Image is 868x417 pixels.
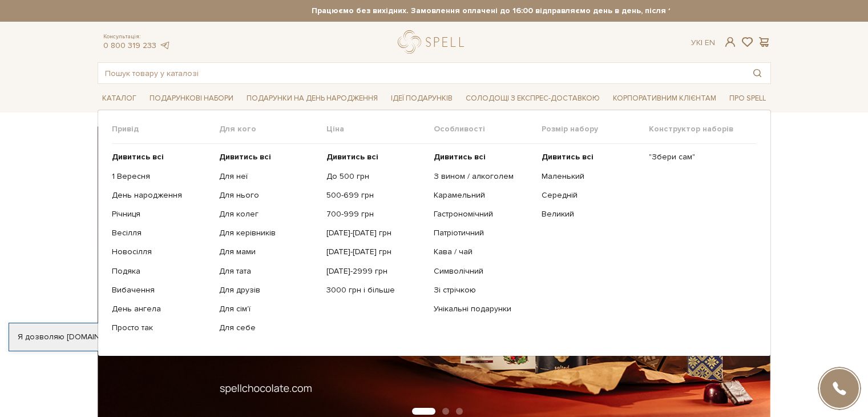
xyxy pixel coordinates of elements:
[112,124,219,134] span: Привід
[112,152,211,162] a: Дивитись всі
[542,171,640,182] a: Маленький
[744,63,770,83] button: Пошук товару у каталозі
[326,209,425,219] a: 700-999 грн
[326,152,378,162] b: Дивитись всі
[705,38,715,47] a: En
[326,266,425,276] a: [DATE]-2999 грн
[112,266,211,276] a: Подяка
[112,171,211,182] a: 1 Вересня
[219,304,318,314] a: Для сім'ї
[242,90,382,107] span: Подарунки на День народження
[649,124,756,134] span: Конструктор наборів
[701,38,703,47] span: |
[219,124,326,134] span: Для кого
[219,323,318,333] a: Для себе
[434,152,532,162] a: Дивитись всі
[434,190,532,201] a: Карамельний
[112,228,211,238] a: Весілля
[398,30,469,54] a: logo
[542,209,640,219] a: Великий
[326,152,425,162] a: Дивитись всі
[103,41,156,50] a: 0 800 319 233
[112,209,211,219] a: Річниця
[219,190,318,201] a: Для нього
[112,152,164,162] b: Дивитись всі
[112,323,211,333] a: Просто так
[725,90,770,107] span: Про Spell
[98,407,771,417] div: Carousel Pagination
[434,228,532,238] a: Патріотичний
[219,228,318,238] a: Для керівників
[608,89,721,108] a: Корпоративним клієнтам
[542,152,594,162] b: Дивитись всі
[326,285,425,295] a: 3000 грн і більше
[219,209,318,219] a: Для колег
[434,247,532,257] a: Кава / чай
[326,190,425,201] a: 500-699 грн
[326,124,434,134] span: Ціна
[442,408,449,415] button: Carousel Page 2
[112,304,211,314] a: День ангела
[434,266,532,276] a: Символічний
[219,152,318,162] a: Дивитись всі
[145,90,238,107] span: Подарункові набори
[434,304,532,314] a: Унікальні подарунки
[542,152,640,162] a: Дивитись всі
[219,247,318,257] a: Для мами
[649,152,748,162] a: "Збери сам"
[412,408,435,415] button: Carousel Page 1 (Current Slide)
[434,209,532,219] a: Гастрономічний
[434,124,541,134] span: Особливості
[219,171,318,182] a: Для неї
[386,90,457,107] span: Ідеї подарунків
[691,38,715,48] div: Ук
[326,247,425,257] a: [DATE]-[DATE] грн
[542,190,640,201] a: Середній
[9,332,318,342] div: Я дозволяю [DOMAIN_NAME] використовувати
[542,124,649,134] span: Розмір набору
[98,63,744,83] input: Пошук товару у каталозі
[434,285,532,295] a: Зі стрічкою
[219,266,318,276] a: Для тата
[159,41,171,50] a: telegram
[326,228,425,238] a: [DATE]-[DATE] грн
[112,247,211,257] a: Новосілля
[112,190,211,201] a: День народження
[434,152,486,162] b: Дивитись всі
[461,89,604,108] a: Солодощі з експрес-доставкою
[456,408,463,415] button: Carousel Page 3
[112,285,211,295] a: Вибачення
[98,110,771,356] div: Каталог
[103,33,171,41] span: Консультація:
[98,90,141,107] span: Каталог
[434,171,532,182] a: З вином / алкоголем
[326,171,425,182] a: До 500 грн
[219,285,318,295] a: Для друзів
[219,152,271,162] b: Дивитись всі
